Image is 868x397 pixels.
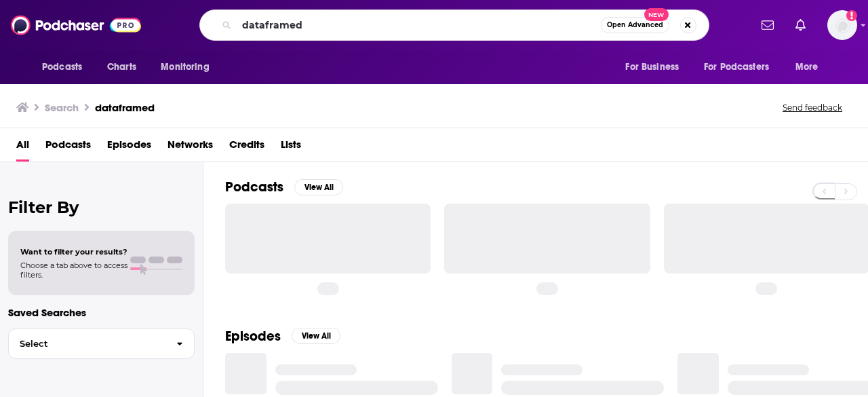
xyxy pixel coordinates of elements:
[607,22,663,29] span: Open Advanced
[9,339,165,348] span: Select
[695,54,789,80] button: open menu
[281,134,301,162] a: Lists
[229,134,264,162] a: Credits
[107,58,136,77] span: Charts
[601,17,669,33] button: Open AdvancedNew
[237,14,601,36] input: Search podcasts, credits, & more...
[644,8,669,21] span: New
[20,261,127,280] span: Choose a tab above to access filters.
[795,58,818,77] span: More
[704,58,769,77] span: For Podcasters
[199,10,709,41] div: Search podcasts, credits, & more...
[8,306,195,319] p: Saved Searches
[790,14,811,37] a: Show notifications dropdown
[225,178,343,195] a: PodcastsView All
[167,134,213,162] a: Networks
[225,328,340,345] a: EpisodesView All
[827,10,857,40] button: Show profile menu
[45,134,91,162] a: Podcasts
[33,54,100,80] button: open menu
[292,328,340,344] button: View All
[8,328,195,359] button: Select
[786,54,835,80] button: open menu
[11,12,141,38] img: Podchaser - Follow, Share and Rate Podcasts
[45,101,79,114] h3: Search
[107,134,151,162] a: Episodes
[8,197,195,217] h2: Filter By
[616,54,696,80] button: open menu
[20,247,127,257] span: Want to filter your results?
[225,178,283,195] h2: Podcasts
[95,101,155,114] h3: dataframed
[756,14,779,37] a: Show notifications dropdown
[625,58,679,77] span: For Business
[42,58,82,77] span: Podcasts
[846,10,857,21] svg: Add a profile image
[151,54,226,80] button: open menu
[225,328,281,345] h2: Episodes
[294,179,343,195] button: View All
[98,54,144,80] a: Charts
[827,10,857,40] span: Logged in as megcassidy
[827,10,857,40] img: User Profile
[16,134,29,162] a: All
[778,102,846,113] button: Send feedback
[161,58,209,77] span: Monitoring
